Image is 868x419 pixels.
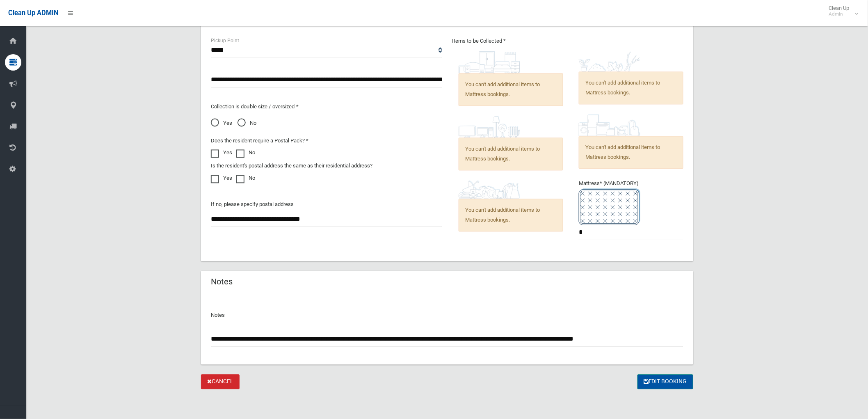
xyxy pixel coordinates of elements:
label: Does the resident require a Postal Pack? * [211,136,308,146]
a: Cancel [201,375,240,390]
img: aa9efdbe659d29b613fca23ba79d85cb.png [459,51,520,73]
img: 394712a680b73dbc3d2a6a3a7ffe5a07.png [459,116,520,138]
img: e7408bece873d2c1783593a074e5cb2f.png [579,189,640,225]
span: You can't add additional items to Mattress bookings. [459,138,563,171]
label: If no, please specify postal address [211,200,294,210]
p: Items to be Collected * [452,37,683,46]
span: You can't add additional items to Mattress bookings. [579,72,683,105]
p: Collection is double size / oversized * [211,102,442,112]
header: Notes [201,274,242,290]
img: 36c1b0289cb1767239cdd3de9e694f19.png [579,114,640,136]
button: Edit Booking [637,375,693,390]
span: You can't add additional items to Mattress bookings. [579,136,683,169]
span: Clean Up [825,5,858,17]
img: b13cc3517677393f34c0a387616ef184.png [459,181,520,199]
small: Admin [829,11,850,17]
span: You can't add additional items to Mattress bookings. [459,73,563,106]
p: Notes [211,311,683,321]
span: You can't add additional items to Mattress bookings. [459,199,563,232]
span: Clean Up ADMIN [8,9,58,17]
label: No [236,174,255,183]
span: Yes [211,119,232,128]
label: No [236,148,255,158]
span: Mattress* (MANDATORY) [579,181,683,225]
label: Is the resident's postal address the same as their residential address? [211,161,372,171]
span: No [238,119,256,128]
img: 4fd8a5c772b2c999c83690221e5242e0.png [579,51,640,72]
label: Yes [211,174,232,183]
label: Yes [211,148,232,158]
